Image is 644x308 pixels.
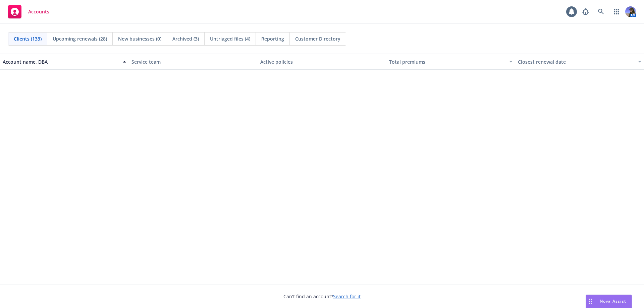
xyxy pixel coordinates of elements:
div: Service team [131,58,255,65]
span: Accounts [28,9,49,14]
button: Service team [129,54,258,70]
span: New businesses (0) [118,35,161,42]
div: Total premiums [389,58,505,65]
a: Report a Bug [579,5,592,18]
span: Untriaged files (4) [210,35,250,42]
span: Upcoming renewals (28) [53,35,107,42]
img: photo [625,6,636,17]
button: Active policies [258,54,386,70]
button: Closest renewal date [515,54,644,70]
a: Search for it [333,293,361,300]
a: Search [594,5,608,18]
button: Nova Assist [586,295,632,308]
div: Drag to move [586,295,594,308]
a: Accounts [5,2,52,21]
span: Nova Assist [600,298,626,304]
span: Archived (3) [172,35,199,42]
div: Account name, DBA [3,58,119,65]
button: Total premiums [386,54,515,70]
a: Switch app [610,5,623,18]
span: Reporting [261,35,284,42]
div: Active policies [260,58,384,65]
span: Clients (133) [14,35,42,42]
div: Closest renewal date [518,58,634,65]
span: Can't find an account? [283,293,361,300]
span: Customer Directory [295,35,340,42]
